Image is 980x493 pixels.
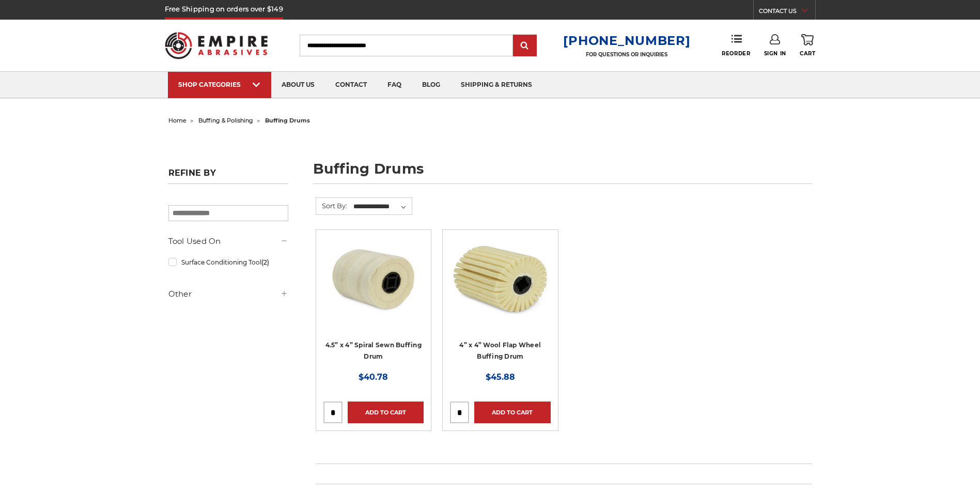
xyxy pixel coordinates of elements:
[486,372,515,382] span: $45.88
[352,199,412,214] select: Sort By:
[168,168,288,184] h5: Refine by
[168,288,288,300] h5: Other
[764,50,786,57] span: Sign In
[261,258,269,266] span: (2)
[325,72,377,98] a: contact
[800,34,815,57] a: Cart
[168,253,288,271] a: Surface Conditioning Tool(2)
[759,5,815,20] a: CONTACT US
[168,117,186,124] a: home
[168,235,288,248] h5: Tool Used On
[722,50,750,57] span: Reorder
[563,33,690,48] a: [PHONE_NUMBER]
[271,72,325,98] a: about us
[359,372,388,382] span: $40.78
[316,198,347,213] label: Sort By:
[165,25,268,66] img: Empire Abrasives
[323,237,424,320] img: 4.5 Inch Muslin Spiral Sewn Buffing Drum
[178,81,261,88] div: SHOP CATEGORIES
[412,72,450,98] a: blog
[198,117,253,124] a: buffing & polishing
[722,34,750,56] a: Reorder
[348,402,424,423] a: Add to Cart
[450,237,550,320] img: 4 inch buffing and polishing drum
[800,50,815,57] span: Cart
[563,51,690,58] p: FOR QUESTIONS OR INQUIRIES
[313,162,812,184] h1: buffing drums
[377,72,412,98] a: faq
[265,117,310,124] span: buffing drums
[323,237,424,369] a: 4.5 Inch Muslin Spiral Sewn Buffing Drum
[450,72,542,98] a: shipping & returns
[474,402,550,423] a: Add to Cart
[450,237,550,369] a: 4 inch buffing and polishing drum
